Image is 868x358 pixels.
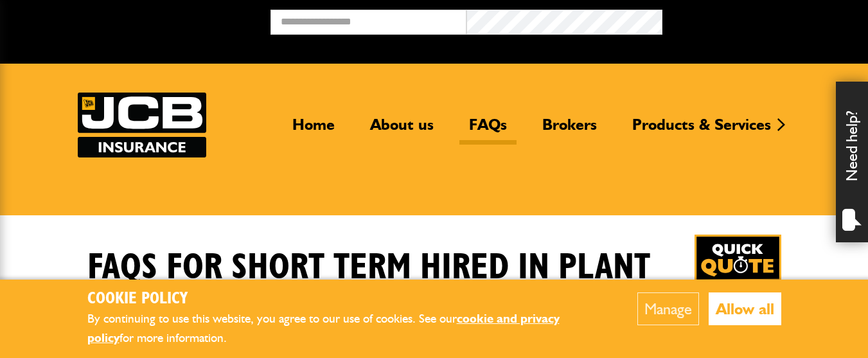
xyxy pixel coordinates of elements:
a: Get your insurance quote in just 2-minutes [695,235,781,321]
p: By continuing to use this website, you agree to our use of cookies. See our for more information. [87,309,598,348]
button: Allow all [709,292,781,325]
a: FAQs [459,115,517,145]
a: About us [360,115,443,145]
h1: FAQS for Short Term Hired In Plant [87,246,650,289]
a: Home [283,115,344,145]
a: Brokers [533,115,607,145]
button: Broker Login [662,10,858,30]
img: JCB Insurance Services logo [78,93,206,157]
div: Need help? [836,82,868,242]
button: Manage [637,292,699,325]
img: Quick Quote [695,235,781,321]
a: Products & Services [623,115,781,145]
h2: Cookie Policy [87,289,598,309]
a: cookie and privacy policy [87,311,560,346]
a: JCB Insurance Services [78,93,206,157]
